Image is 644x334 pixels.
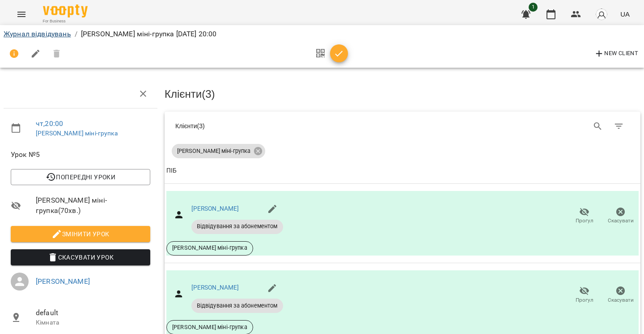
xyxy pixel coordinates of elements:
[191,205,239,212] a: [PERSON_NAME]
[602,204,639,229] button: Скасувати
[608,116,630,137] button: Фільтр
[36,277,90,286] a: [PERSON_NAME]
[75,29,77,39] li: /
[617,6,633,22] button: UA
[36,195,150,216] span: [PERSON_NAME] міні-групка ( 70 хв. )
[11,149,150,160] span: Урок №5
[43,4,88,17] img: Voopty Logo
[529,3,538,12] span: 1
[36,318,150,327] p: Кімната
[166,165,177,176] div: Sort
[587,116,609,137] button: Search
[4,30,71,38] a: Журнал відвідувань
[18,172,143,182] span: Попередні уроки
[165,88,640,100] h3: Клієнти ( 3 )
[11,169,150,185] button: Попередні уроки
[175,121,396,130] div: Клієнти ( 3 )
[43,18,88,24] span: For Business
[11,249,150,265] button: Скасувати Урок
[81,29,217,39] p: [PERSON_NAME] міні-групка [DATE] 20:00
[36,308,150,318] span: default
[576,217,593,225] span: Прогул
[167,244,253,252] span: [PERSON_NAME] міні-групка
[191,284,239,291] a: [PERSON_NAME]
[11,226,150,242] button: Змінити урок
[18,229,143,239] span: Змінити урок
[165,112,640,140] div: Table Toolbar
[172,144,265,158] div: [PERSON_NAME] міні-групка
[608,217,634,225] span: Скасувати
[576,296,593,304] span: Прогул
[566,282,602,308] button: Прогул
[36,130,118,137] a: [PERSON_NAME] міні-групка
[166,165,639,176] span: ПІБ
[595,8,608,21] img: avatar_s.png
[11,4,32,25] button: Menu
[620,9,630,19] span: UA
[18,252,143,263] span: Скасувати Урок
[166,165,177,176] div: ПІБ
[608,296,634,304] span: Скасувати
[594,48,638,59] span: New Client
[4,29,640,39] nav: breadcrumb
[191,222,283,230] span: Відвідування за абонементом
[36,119,63,128] a: чт , 20:00
[566,204,602,229] button: Прогул
[172,147,256,155] span: [PERSON_NAME] міні-групка
[602,282,639,308] button: Скасувати
[592,47,640,61] button: New Client
[191,302,283,310] span: Відвідування за абонементом
[167,323,253,331] span: [PERSON_NAME] міні-групка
